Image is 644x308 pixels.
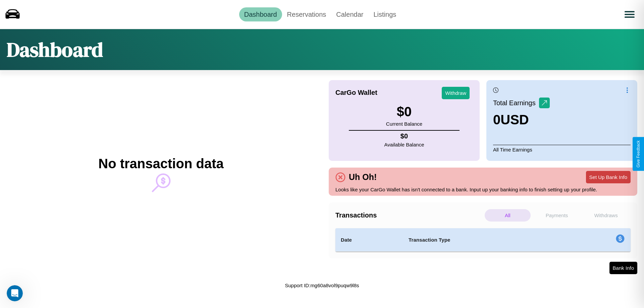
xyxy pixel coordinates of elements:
[239,7,282,21] a: Dashboard
[386,104,422,119] h3: $ 0
[493,145,631,154] p: All Time Earnings
[386,119,422,128] p: Current Balance
[534,209,580,222] p: Payments
[335,89,377,97] h4: CarGo Wallet
[442,87,470,99] button: Withdraw
[409,236,561,244] h4: Transaction Type
[331,7,368,21] a: Calendar
[620,5,639,24] button: Open menu
[485,209,531,222] p: All
[583,209,629,222] p: Withdraws
[335,185,631,194] p: Looks like your CarGo Wallet has isn't connected to a bank. Input up your banking info to finish ...
[345,172,380,182] h4: Uh Oh!
[7,285,23,301] iframe: Intercom live chat
[609,262,637,274] button: Bank Info
[335,211,483,219] h4: Transactions
[586,171,631,183] button: Set Up Bank Info
[285,281,359,290] p: Support ID: mg60a8vol9puqw9l8s
[282,7,331,21] a: Reservations
[341,236,398,244] h4: Date
[636,140,641,168] div: Give Feedback
[493,112,550,127] h3: 0 USD
[7,36,103,63] h1: Dashboard
[98,156,223,171] h2: No transaction data
[368,7,401,21] a: Listings
[384,132,424,140] h4: $ 0
[335,228,631,252] table: simple table
[384,140,424,149] p: Available Balance
[493,97,539,109] p: Total Earnings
